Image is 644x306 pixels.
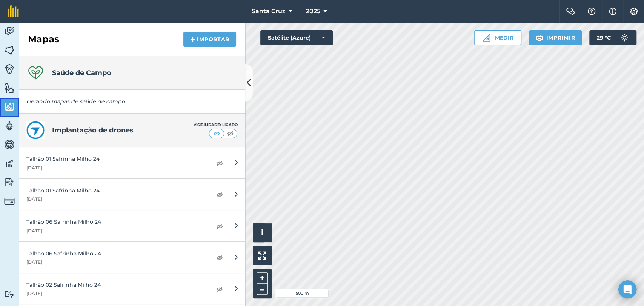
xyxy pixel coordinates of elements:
font: Mapas [28,34,59,45]
img: svg+xml;base64,PD94bWwgdmVyc2lvbj0iMS4wIiBlbmNvZGluZz0idXRmLTgiPz4KPCEtLSBHZW5lcmF0b3I6IEFkb2JlIE... [4,291,15,298]
font: Satélite (Azure) [268,34,311,41]
font: [DATE] [26,228,42,234]
button: – [257,284,268,295]
a: Talhão 06 Safrinha Milho 24[DATE] [19,242,245,273]
img: svg+xml;base64,PHN2ZyB4bWxucz0iaHR0cDovL3d3dy53My5vcmcvMjAwMC9zdmciIHdpZHRoPSI1NiIgaGVpZ2h0PSI2MC... [4,82,15,94]
button: Imprimir [529,30,582,45]
img: Um ícone de engrenagem [629,8,638,15]
img: svg+xml;base64,PHN2ZyB4bWxucz0iaHR0cDovL3d3dy53My5vcmcvMjAwMC9zdmciIHdpZHRoPSIxNyIgaGVpZ2h0PSIxNy... [609,7,616,16]
img: svg+xml;base64,PHN2ZyB4bWxucz0iaHR0cDovL3d3dy53My5vcmcvMjAwMC9zdmciIHdpZHRoPSIxOCIgaGVpZ2h0PSIyNC... [216,190,223,199]
font: Talhão 01 Safrinha Milho 24 [26,187,100,194]
img: svg+xml;base64,PHN2ZyB4bWxucz0iaHR0cDovL3d3dy53My5vcmcvMjAwMC9zdmciIHdpZHRoPSI1MCIgaGVpZ2h0PSI0MC... [212,130,221,137]
font: ° [605,34,607,41]
img: svg+xml;base64,PD94bWwgdmVyc2lvbj0iMS4wIiBlbmNvZGluZz0idXRmLTgiPz4KPCEtLSBHZW5lcmF0b3I6IEFkb2JlIE... [4,64,15,74]
font: 2025 [306,8,320,15]
div: Abra o Intercom Messenger [618,280,636,298]
font: Talhão 06 Safrinha Milho 24 [26,250,101,257]
font: Gerando mapas de saúde de campo... [26,98,128,105]
font: [DATE] [26,165,42,171]
a: Talhão 01 Safrinha Milho 24[DATE] [19,179,245,210]
img: svg+xml;base64,PHN2ZyB4bWxucz0iaHR0cDovL3d3dy53My5vcmcvMjAwMC9zdmciIHdpZHRoPSIxOCIgaGVpZ2h0PSIyNC... [216,253,223,262]
img: svg+xml;base64,PHN2ZyB4bWxucz0iaHR0cDovL3d3dy53My5vcmcvMjAwMC9zdmciIHdpZHRoPSI1NiIgaGVpZ2h0PSI2MC... [4,101,15,112]
font: Visibilidade: Ligado [194,122,238,127]
img: Ícone de régua [483,34,490,42]
img: svg+xml;base64,PD94bWwgdmVyc2lvbj0iMS4wIiBlbmNvZGluZz0idXRmLTgiPz4KPCEtLSBHZW5lcmF0b3I6IEFkb2JlIE... [4,139,15,150]
font: [DATE] [26,196,42,202]
a: Talhão 06 Safrinha Milho 24[DATE] [19,210,245,241]
img: svg+xml;base64,PHN2ZyB4bWxucz0iaHR0cDovL3d3dy53My5vcmcvMjAwMC9zdmciIHdpZHRoPSIxOCIgaGVpZ2h0PSIyNC... [216,221,223,231]
button: i [253,223,272,242]
button: Satélite (Azure) [260,30,333,45]
img: Logotipo fieldmargin [8,5,19,17]
img: svg+xml;base64,PHN2ZyB4bWxucz0iaHR0cDovL3d3dy53My5vcmcvMjAwMC9zdmciIHdpZHRoPSI1NiIgaGVpZ2h0PSI2MC... [4,45,15,56]
img: svg+xml;base64,PD94bWwgdmVyc2lvbj0iMS4wIiBlbmNvZGluZz0idXRmLTgiPz4KPCEtLSBHZW5lcmF0b3I6IEFkb2JlIE... [4,26,15,37]
font: [DATE] [26,291,42,296]
img: svg+xml;base64,PD94bWwgdmVyc2lvbj0iMS4wIiBlbmNvZGluZz0idXRmLTgiPz4KPCEtLSBHZW5lcmF0b3I6IEFkb2JlIE... [617,30,632,45]
img: svg+xml;base64,PD94bWwgdmVyc2lvbj0iMS4wIiBlbmNvZGluZz0idXRmLTgiPz4KPCEtLSBHZW5lcmF0b3I6IEFkb2JlIE... [4,177,15,188]
font: Talhão 01 Safrinha Milho 24 [26,155,100,162]
button: Medir [474,30,521,45]
font: [DATE] [26,259,42,265]
font: Saúde de Campo [52,69,111,77]
a: Talhão 02 Safrinha Milho 24[DATE] [19,273,245,304]
font: Imprimir [546,34,575,41]
img: logotipo [26,121,45,139]
font: Medir [495,34,513,41]
font: Santa Cruz [251,8,285,15]
font: Talhão 06 Safrinha Milho 24 [26,218,101,225]
img: Dois balões de fala sobrepostos ao balão da esquerda na frente [566,8,575,15]
img: svg+xml;base64,PHN2ZyB4bWxucz0iaHR0cDovL3d3dy53My5vcmcvMjAwMC9zdmciIHdpZHRoPSIxOCIgaGVpZ2h0PSIyNC... [216,284,223,293]
img: Quatro setas, uma apontando para cima à esquerda, uma para cima à direita, uma para baixo à direi... [258,251,266,260]
font: 29 [597,34,603,41]
button: 29 °C [589,30,636,45]
img: svg+xml;base64,PHN2ZyB4bWxucz0iaHR0cDovL3d3dy53My5vcmcvMjAwMC9zdmciIHdpZHRoPSIxOSIgaGVpZ2h0PSIyNC... [536,33,543,42]
img: svg+xml;base64,PHN2ZyB4bWxucz0iaHR0cDovL3d3dy53My5vcmcvMjAwMC9zdmciIHdpZHRoPSIxNCIgaGVpZ2h0PSIyNC... [190,35,195,44]
font: C [607,34,611,41]
img: svg+xml;base64,PHN2ZyB4bWxucz0iaHR0cDovL3d3dy53My5vcmcvMjAwMC9zdmciIHdpZHRoPSI1MCIgaGVpZ2h0PSI0MC... [226,130,235,137]
img: svg+xml;base64,PD94bWwgdmVyc2lvbj0iMS4wIiBlbmNvZGluZz0idXRmLTgiPz4KPCEtLSBHZW5lcmF0b3I6IEFkb2JlIE... [4,158,15,169]
a: Talhão 01 Safrinha Milho 24[DATE] [19,147,245,178]
button: Importar [183,32,236,47]
img: svg+xml;base64,PD94bWwgdmVyc2lvbj0iMS4wIiBlbmNvZGluZz0idXRmLTgiPz4KPCEtLSBHZW5lcmF0b3I6IEFkb2JlIE... [4,120,15,131]
font: Implantação de drones [52,126,134,134]
img: Um ícone de ponto de interrogação [587,8,596,15]
font: Talhão 02 Safrinha Milho 24 [26,281,101,288]
img: svg+xml;base64,PHN2ZyB4bWxucz0iaHR0cDovL3d3dy53My5vcmcvMjAwMC9zdmciIHdpZHRoPSIxOCIgaGVpZ2h0PSIyNC... [216,158,223,168]
img: svg+xml;base64,PD94bWwgdmVyc2lvbj0iMS4wIiBlbmNvZGluZz0idXRmLTgiPz4KPCEtLSBHZW5lcmF0b3I6IEFkb2JlIE... [4,196,15,206]
button: + [257,272,268,284]
span: i [261,228,263,237]
font: Importar [197,36,229,43]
